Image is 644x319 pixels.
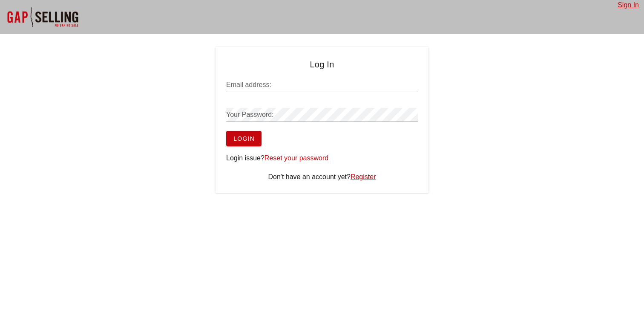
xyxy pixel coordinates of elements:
a: Sign In [618,1,639,9]
h4: Log In [226,58,418,71]
a: Register [351,173,376,180]
a: Reset your password [264,154,328,162]
div: Don't have an account yet? [226,172,418,182]
span: Login [233,135,255,142]
div: Login issue? [226,153,418,163]
button: Login [226,131,262,146]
